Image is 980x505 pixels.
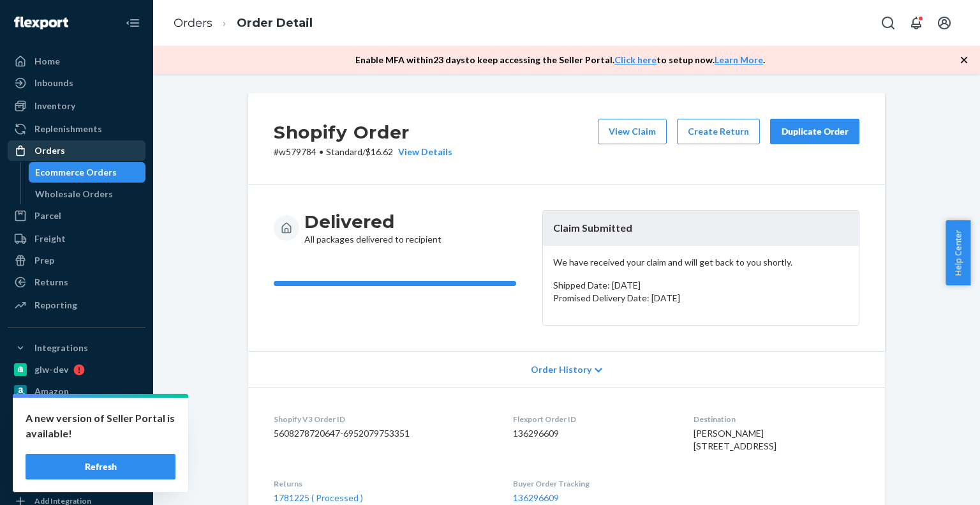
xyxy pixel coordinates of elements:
[26,454,175,479] button: Refresh
[513,478,672,489] dt: Buyer Order Tracking
[543,211,859,246] header: Claim Submitted
[355,54,765,66] p: Enable MFA within 23 days to keep accessing the Seller Portal. to setup now. .
[274,119,452,146] h2: Shopify Order
[163,4,323,42] ol: breadcrumbs
[34,77,73,89] div: Inbounds
[553,279,849,292] p: Shipped Date: [DATE]
[34,276,68,289] div: Returns
[875,10,901,36] button: Open Search Box
[34,299,77,312] div: Reporting
[513,492,559,503] a: 136296609
[29,184,146,204] a: Wholesale Orders
[694,428,776,451] span: [PERSON_NAME] [STREET_ADDRESS]
[34,385,69,398] div: Amazon
[946,220,970,285] button: Help Center
[715,54,763,65] a: Learn More
[770,119,859,144] button: Duplicate Order
[8,338,145,358] button: Integrations
[932,10,957,36] button: Open account menu
[8,250,145,271] a: Prep
[304,210,442,233] h3: Delivered
[120,10,145,36] button: Close Navigation
[393,146,452,158] button: View Details
[598,119,667,144] button: View Claim
[8,359,145,380] a: glw-dev
[8,403,145,423] a: Deliverr API
[8,295,145,315] a: Reporting
[319,146,323,157] span: •
[326,146,362,157] span: Standard
[8,140,145,161] a: Orders
[553,256,849,269] p: We have received your claim and will get back to you shortly.
[8,119,145,139] a: Replenishments
[34,55,60,68] div: Home
[35,188,113,200] div: Wholesale Orders
[8,425,145,445] a: great-lakes-gelatin-2
[677,119,760,144] button: Create Return
[14,17,68,29] img: Flexport logo
[274,478,493,489] dt: Returns
[8,51,145,72] a: Home
[34,209,61,222] div: Parcel
[531,363,591,376] span: Order History
[903,10,929,36] button: Open notifications
[34,144,65,157] div: Orders
[8,446,145,467] a: Walmart
[553,292,849,305] p: Promised Delivery Date: [DATE]
[8,206,145,226] a: Parcel
[274,492,363,503] a: 1781225 ( Processed )
[34,363,68,376] div: glw-dev
[8,272,145,292] a: Returns
[8,381,145,402] a: Amazon
[34,232,66,245] div: Freight
[35,166,117,179] div: Ecommerce Orders
[274,427,493,440] dd: 5608278720647-6952079753351
[8,73,145,93] a: Inbounds
[513,427,672,440] dd: 136296609
[34,123,102,135] div: Replenishments
[614,54,657,65] a: Click here
[29,162,146,183] a: Ecommerce Orders
[274,146,452,158] p: # w579784 / $16.62
[8,229,145,249] a: Freight
[513,414,672,425] dt: Flexport Order ID
[26,411,175,441] p: A new version of Seller Portal is available!
[8,96,145,116] a: Inventory
[34,254,54,267] div: Prep
[34,100,75,112] div: Inventory
[34,342,88,354] div: Integrations
[8,468,145,488] a: ChannelAdvisor
[237,16,313,30] a: Order Detail
[304,210,442,246] div: All packages delivered to recipient
[781,125,849,138] div: Duplicate Order
[694,414,859,425] dt: Destination
[174,16,212,30] a: Orders
[274,414,493,425] dt: Shopify V3 Order ID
